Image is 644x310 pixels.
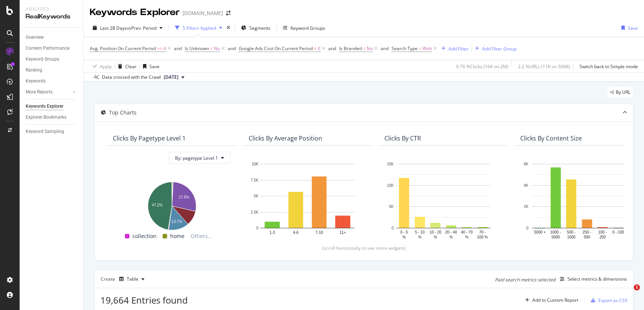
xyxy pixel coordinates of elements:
[249,134,322,142] div: Clicks By Average Position
[104,245,624,251] div: (scroll horizontally to see more widgets)
[127,277,138,281] div: Table
[465,235,469,239] text: %
[520,160,638,241] div: A chart.
[384,160,502,241] div: A chart.
[552,235,560,239] text: 5000
[26,55,59,63] div: Keyword Groups
[363,45,366,52] span: =
[254,194,259,198] text: 5K
[384,134,421,142] div: Clicks By CTR
[152,203,163,207] text: 47.2%
[26,6,77,12] div: Analytics
[315,231,323,235] text: 7-10
[116,273,148,285] button: Table
[583,230,591,234] text: 250 -
[607,87,633,98] div: legacy label
[251,210,258,214] text: 2.5K
[381,45,389,52] button: and
[618,22,638,34] button: Save
[183,25,216,31] div: 5 Filters Applied
[238,22,274,34] button: Segments
[522,294,578,306] button: Add to Custom Report
[188,232,215,241] span: Others...
[403,235,406,239] text: %
[584,235,590,239] text: 500
[479,230,486,234] text: 70 -
[290,25,325,31] div: Keyword Groups
[445,230,457,234] text: 20 - 40
[576,60,638,72] button: Switch back to Simple mode
[318,43,320,54] span: 0
[598,297,627,304] div: Export as CSV
[400,230,408,234] text: 0 - 5
[140,60,160,72] button: Save
[169,152,231,164] button: By: pagetype Level 1
[175,155,218,161] span: By: pagetype Level 1
[567,235,576,239] text: 1000
[179,195,189,199] text: 27.8%
[163,43,166,54] span: 4
[328,45,336,52] button: and
[567,230,576,234] text: 500 -
[340,231,346,235] text: 11+
[149,63,160,70] div: Save
[520,134,582,142] div: Clicks By Content Size
[26,44,78,52] a: Content Performance
[26,128,78,136] a: Keyword Sampling
[210,45,213,52] span: =
[434,235,437,239] text: %
[449,235,453,239] text: %
[419,45,421,52] span: =
[557,275,627,284] button: Select metrics & dimensions
[415,230,425,234] text: 5 - 10
[612,230,624,234] text: 0 - 100
[534,230,546,234] text: 5000 +
[482,46,516,52] div: Add Filter Group
[392,226,394,230] text: 0
[387,162,394,166] text: 15K
[550,230,561,234] text: 1000 -
[280,22,328,34] button: Keyword Groups
[26,113,78,121] a: Explorer Bookmarks
[456,63,509,70] div: 0.76 % Clicks ( 16K on 2M )
[438,44,469,53] button: Add Filter
[183,9,223,17] div: [DOMAIN_NAME]
[26,66,78,74] a: Ranking
[102,74,161,81] div: Data crossed with the Crawl
[172,220,182,224] text: 13.7%
[524,162,529,166] text: 6K
[634,284,640,290] span: 1
[228,45,236,52] div: and
[100,294,188,306] span: 19,664 Entries found
[164,74,178,81] span: 2025 Oct. 3rd
[225,24,232,32] div: times
[339,45,362,52] span: Is Branded
[132,232,157,241] span: collection
[26,44,69,52] div: Content Performance
[430,230,442,234] text: 10 - 20
[26,34,78,41] a: Overview
[599,235,606,239] text: 250
[90,60,112,72] button: Apply
[161,73,188,82] button: [DATE]
[389,205,394,209] text: 5K
[526,226,529,230] text: 0
[418,235,421,239] text: %
[392,45,418,52] span: Search Type
[100,25,127,31] span: Last 28 Days
[293,231,299,235] text: 4-6
[90,6,180,19] div: Keywords Explorer
[314,45,317,52] span: ≠
[26,55,78,63] a: Keyword Groups
[26,12,77,21] div: RealKeywords
[588,294,627,306] button: Export as CSV
[598,230,607,234] text: 100 -
[26,102,78,110] a: Keywords Explorer
[26,66,42,74] div: Ranking
[226,11,231,16] div: arrow-right-arrow-left
[628,25,638,31] div: Save
[174,45,182,52] button: and
[495,276,555,283] div: Paid search metrics selected
[26,128,64,136] div: Keyword Sampling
